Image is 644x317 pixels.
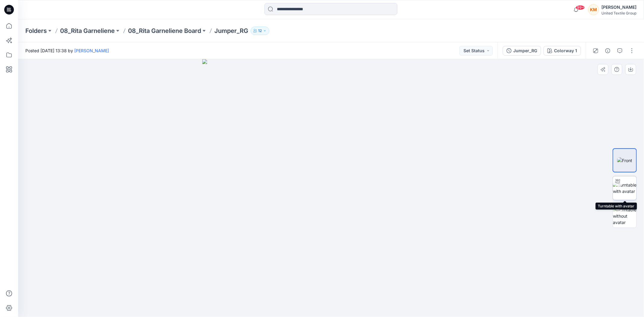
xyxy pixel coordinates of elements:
[25,47,109,54] span: Posted [DATE] 13:38 by
[74,48,109,53] a: [PERSON_NAME]
[543,46,581,56] button: Colorway 1
[251,27,269,35] button: 12
[601,4,636,11] div: [PERSON_NAME]
[601,11,636,15] div: United Textile Group
[613,182,636,194] img: Turntable with avatar
[576,5,585,10] span: 99+
[128,27,201,35] a: 08_Rita Garneliene Board
[214,27,248,35] p: Jumper_RG
[603,46,613,56] button: Details
[258,27,262,34] p: 12
[513,47,537,54] div: Jumper_RG
[613,207,636,226] img: Turntable without avatar
[503,46,541,56] button: Jumper_RG
[202,59,460,317] img: eyJhbGciOiJIUzI1NiIsImtpZCI6IjAiLCJzbHQiOiJzZXMiLCJ0eXAiOiJKV1QifQ.eyJkYXRhIjp7InR5cGUiOiJzdG9yYW...
[588,4,599,15] div: KM
[554,47,577,54] div: Colorway 1
[60,27,115,35] a: 08_Rita Garneliene
[617,157,632,164] img: Front
[25,27,47,35] a: Folders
